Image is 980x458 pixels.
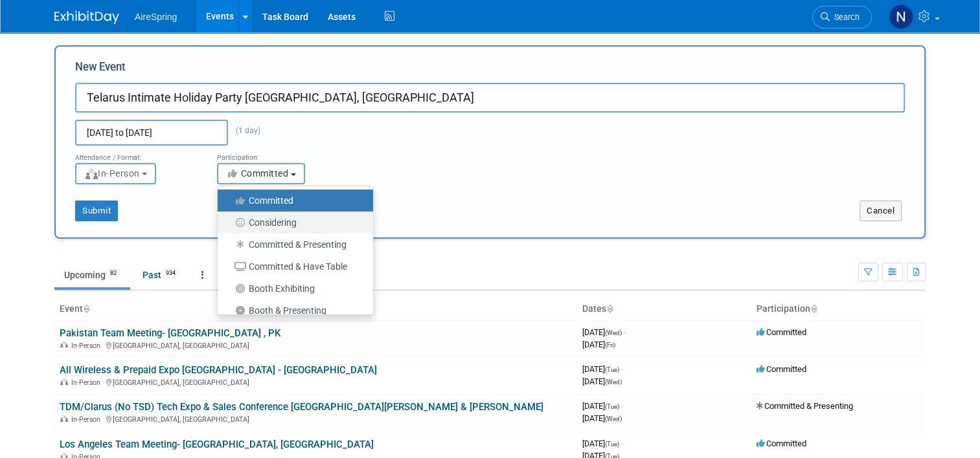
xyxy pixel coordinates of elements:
[217,163,305,184] button: Committed
[75,120,228,146] input: Start Date - End Date
[224,302,360,319] label: Booth & Presenting
[71,342,104,350] span: In-Person
[217,146,339,162] div: Participation:
[605,366,619,373] span: (Tue)
[757,327,806,337] span: Committed
[60,401,543,413] a: TDM/Clarus (No TSD) Tech Expo & Sales Conference [GEOGRAPHIC_DATA][PERSON_NAME] & [PERSON_NAME]
[84,168,140,179] span: In-Person
[624,327,626,337] span: -
[71,415,104,424] span: In-Person
[621,364,623,374] span: -
[71,378,104,387] span: In-Person
[621,439,623,448] span: -
[54,298,577,320] th: Event
[621,401,623,411] span: -
[60,364,377,376] a: All Wireless & Prepaid Expo [GEOGRAPHIC_DATA] - [GEOGRAPHIC_DATA]
[75,163,156,184] button: In-Person
[810,303,817,314] a: Sort by Participation Type
[605,378,622,386] span: (Wed)
[582,413,622,423] span: [DATE]
[54,11,119,24] img: ExhibitDay
[605,403,619,410] span: (Tue)
[60,378,68,385] img: In-Person Event
[889,5,913,29] img: Natalie Pyron
[224,214,360,231] label: Considering
[577,298,751,320] th: Dates
[751,298,926,320] th: Participation
[162,268,179,278] span: 934
[224,258,360,275] label: Committed & Have Table
[812,6,872,28] a: Search
[757,439,806,448] span: Committed
[226,168,289,179] span: Committed
[224,280,360,297] label: Booth Exhibiting
[135,12,177,22] span: AireSpring
[605,329,622,336] span: (Wed)
[582,364,623,374] span: [DATE]
[605,415,622,422] span: (Wed)
[224,236,360,253] label: Committed & Presenting
[60,340,572,350] div: [GEOGRAPHIC_DATA], [GEOGRAPHIC_DATA]
[605,441,619,448] span: (Tue)
[60,327,280,339] a: Pakistan Team Meeting- [GEOGRAPHIC_DATA] , PK
[582,327,626,337] span: [DATE]
[582,340,615,349] span: [DATE]
[860,201,902,221] button: Cancel
[582,376,622,386] span: [DATE]
[83,303,89,314] a: Sort by Event Name
[133,263,189,287] a: Past934
[75,201,118,221] button: Submit
[106,268,120,278] span: 82
[60,415,68,422] img: In-Person Event
[830,12,860,22] span: Search
[228,126,260,135] span: (1 day)
[60,376,572,387] div: [GEOGRAPHIC_DATA], [GEOGRAPHIC_DATA]
[757,364,806,374] span: Committed
[75,83,905,113] input: Name of Trade Show / Conference
[224,192,360,209] label: Committed
[75,146,198,162] div: Attendance / Format:
[605,342,615,349] span: (Fri)
[60,413,572,424] div: [GEOGRAPHIC_DATA], [GEOGRAPHIC_DATA]
[60,439,374,450] a: Los Angeles Team Meeting- [GEOGRAPHIC_DATA], [GEOGRAPHIC_DATA]
[75,60,126,80] label: New Event
[60,342,68,348] img: In-Person Event
[582,401,623,411] span: [DATE]
[606,303,613,314] a: Sort by Start Date
[54,263,130,287] a: Upcoming82
[757,401,853,411] span: Committed & Presenting
[582,439,623,448] span: [DATE]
